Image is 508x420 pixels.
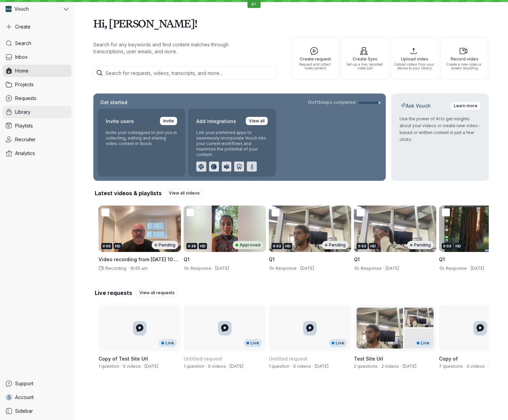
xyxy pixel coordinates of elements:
[272,243,282,249] div: 0:03
[130,266,148,271] span: 10:55 am
[289,364,293,369] span: ·
[5,6,12,12] img: Vouch avatar
[99,256,180,269] span: Video recording from [DATE] 10:52 am
[442,243,453,249] div: 0:03
[269,256,275,262] span: Q1
[454,102,477,109] span: Learn more
[300,266,314,271] span: [DATE]
[211,266,215,271] span: ·
[169,190,200,197] span: View all videos
[184,356,222,362] span: Untitled request
[354,256,360,262] span: Q1
[294,57,336,61] span: Create request
[3,78,71,91] a: Projects
[15,380,33,387] span: Support
[106,130,177,146] p: Invite your colleagues to join you in collecting, editing and sharing video content in Vouch.
[99,356,148,362] span: Copy of Test Site Url
[15,122,33,129] span: Playlists
[400,102,432,109] h2: Ask Vouch
[3,3,71,15] button: Vouch avatarVouch
[119,364,123,369] span: ·
[126,266,130,271] span: ·
[488,364,502,369] span: Created by Stephane
[359,266,382,271] span: Response
[344,63,386,70] span: Set up a live, recorded video call
[439,356,458,362] span: Copy of
[385,266,399,271] span: [DATE]
[104,266,126,271] span: Recording
[344,57,386,61] span: Create Sync
[93,41,258,55] p: Search for any keywords and find content matches through transcriptions, user emails, and more.
[3,3,62,15] div: Vouch
[114,243,122,249] div: HD
[400,115,481,143] p: Use the power of AI to get insights about your videos or create new video-based or written conten...
[15,136,36,143] span: Recruiter
[186,243,197,249] div: 0:39
[394,57,436,61] span: Upload video
[15,95,36,102] span: Requests
[467,364,485,369] span: 0 videos
[15,40,31,47] span: Search
[471,266,484,271] span: [DATE]
[136,289,178,297] a: View all requests
[354,356,383,362] span: Test Site Url
[439,256,445,262] span: Q1
[230,364,243,369] span: Created by Pro Teale
[249,118,265,124] span: View all
[391,37,439,80] button: Upload videoUpload videos from your device to your library
[443,57,485,61] span: Record video
[226,364,230,369] span: ·
[369,243,377,249] div: HD
[3,391,71,404] a: SAccount
[293,364,311,369] span: 0 videos
[160,117,177,125] a: Invite
[3,120,71,132] a: Playlists
[403,364,416,369] span: Created by Pro Teale
[99,256,181,263] h3: Video recording from 4 September 2025 at 10:52 am
[199,243,207,249] div: HD
[444,266,467,271] span: Response
[341,37,389,80] button: Create SyncSet up a live, recorded video call
[354,364,378,369] span: 2 questions
[92,66,277,80] input: Search for requests, videos, transcripts, and more...
[399,364,403,369] span: ·
[14,5,29,12] span: Vouch
[394,63,436,70] span: Upload videos from your device to your library
[141,364,145,369] span: ·
[3,37,71,49] a: Search
[166,189,203,197] a: View all videos
[294,63,336,70] span: Request and collect video content
[184,364,204,369] span: 1 question
[269,364,289,369] span: 1 question
[163,118,174,124] span: Invite
[382,266,385,271] span: ·
[196,130,268,157] p: Link your preferred apps to seamlessly incorporate Vouch into your current workflows and maximize...
[357,243,368,249] div: 0:03
[485,364,488,369] span: ·
[184,256,189,262] span: Q1
[467,266,471,271] span: ·
[322,241,348,249] div: Pending
[440,37,488,80] button: Record videoCreate a new video or screen recording
[3,65,71,77] a: Home
[101,243,112,249] div: 0:05
[3,106,71,118] a: Library
[215,266,229,271] span: [DATE]
[15,81,34,88] span: Projects
[269,356,308,362] span: Untitled request
[308,100,356,105] span: 12 of 13 steps completed
[15,150,35,157] span: Analytics
[15,67,28,74] span: Home
[15,54,28,60] span: Inbox
[208,364,226,369] span: 0 videos
[15,394,34,401] span: Account
[145,364,158,369] span: Created by Nathan Weinstock
[139,289,175,296] span: View all requests
[246,117,268,125] a: View all
[443,63,485,70] span: Create a new video or screen recording
[3,377,71,390] a: Support
[15,23,31,30] span: Create
[204,364,208,369] span: ·
[152,241,178,249] div: Pending
[106,117,134,126] h2: Invite users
